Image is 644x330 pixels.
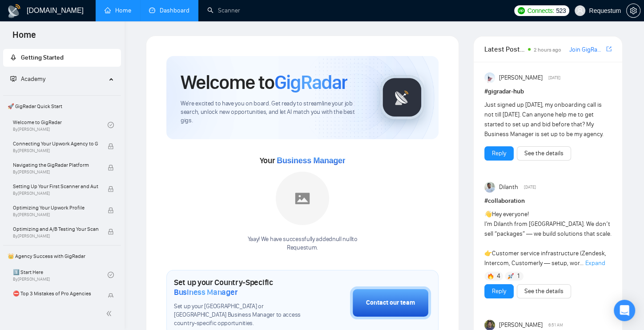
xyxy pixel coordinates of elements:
[13,191,98,196] span: By [PERSON_NAME]
[10,76,16,82] span: fund-projection-screen
[174,287,237,297] span: Business Manager
[533,47,561,53] span: 2 hours ago
[260,156,346,165] span: Your
[548,74,560,82] span: [DATE]
[606,45,612,53] a: export
[247,235,357,252] div: Yaay! We have successfully added null null to
[174,278,306,297] h1: Set up your Country-Specific
[487,273,494,279] img: 🔥
[13,265,108,285] a: 1️⃣ Start HereBy[PERSON_NAME]
[556,6,566,16] span: 523
[5,28,43,47] span: Home
[484,196,612,206] h1: # collaboration
[108,229,114,235] span: lock
[614,300,635,321] div: Open Intercom Messenger
[492,149,506,158] a: Reply
[3,49,121,67] li: Getting Started
[247,244,357,252] p: Requestum .
[108,122,114,128] span: check-circle
[497,272,500,281] span: 4
[517,272,519,281] span: 1
[492,286,506,296] a: Reply
[13,233,98,239] span: By [PERSON_NAME]
[13,289,98,298] span: ⛔ Top 3 Mistakes of Pro Agencies
[10,75,45,83] span: Academy
[484,101,604,138] span: Just signed up [DATE], my onboarding call is not till [DATE]. Can anyone help me to get started t...
[380,75,424,120] img: gigradar-logo.png
[276,172,329,225] img: placeholder.png
[524,286,563,296] a: See the details
[108,186,114,192] span: lock
[108,165,114,171] span: lock
[484,72,495,83] img: Anisuzzaman Khan
[10,54,16,60] span: rocket
[517,146,571,161] button: See the details
[108,293,114,299] span: lock
[13,182,98,191] span: Setting Up Your First Scanner and Auto-Bidder
[13,139,98,148] span: Connecting Your Upwork Agency to GigRadar
[274,70,347,94] span: GigRadar
[21,54,64,61] span: Getting Started
[277,156,345,165] span: Business Manager
[499,320,543,330] span: [PERSON_NAME]
[626,7,640,14] a: setting
[174,302,306,328] span: Set up your [GEOGRAPHIC_DATA] or [GEOGRAPHIC_DATA] Business Manager to access country-specific op...
[577,8,583,14] span: user
[108,272,114,278] span: check-circle
[207,7,240,14] a: searchScanner
[606,45,612,52] span: export
[518,7,525,14] img: upwork-logo.png
[13,203,98,212] span: Optimizing Your Upwork Profile
[13,225,98,233] span: Optimizing and A/B Testing Your Scanner for Better Results
[517,284,571,298] button: See the details
[350,286,431,319] button: Contact our team
[507,273,514,279] img: 🚀
[181,70,347,94] h1: Welcome to
[484,250,492,257] span: 👉
[181,100,366,125] span: We're excited to have you on board. Get ready to streamline your job search, unlock new opportuni...
[499,182,518,192] span: Dilanth
[13,169,98,175] span: By [PERSON_NAME]
[484,87,612,97] h1: # gigradar-hub
[4,247,120,265] span: 👑 Agency Success with GigRadar
[366,298,415,308] div: Contact our team
[13,212,98,217] span: By [PERSON_NAME]
[484,284,514,298] button: Reply
[106,309,115,318] span: double-left
[7,4,21,18] img: logo
[626,4,640,18] button: setting
[524,183,536,191] span: [DATE]
[627,7,640,14] span: setting
[13,148,98,153] span: By [PERSON_NAME]
[527,6,554,16] span: Connects:
[4,97,120,115] span: 🚀 GigRadar Quick Start
[108,207,114,213] span: lock
[13,115,108,135] a: Welcome to GigRadarBy[PERSON_NAME]
[585,259,605,267] span: Expand
[548,321,563,329] span: 6:51 AM
[149,7,189,14] a: dashboardDashboard
[484,182,495,193] img: Dilanth
[484,146,514,161] button: Reply
[108,143,114,149] span: lock
[524,149,563,158] a: See the details
[484,210,492,218] span: 👋
[21,75,45,83] span: Academy
[569,45,604,55] a: Join GigRadar Slack Community
[484,210,612,267] span: Hey everyone! I’m Dilanth from [GEOGRAPHIC_DATA]. We don’t sell “packages” — we build solutions t...
[499,73,543,83] span: [PERSON_NAME]
[105,7,131,14] a: homeHome
[13,161,98,169] span: Navigating the GigRadar Platform
[484,44,525,55] span: Latest Posts from the GigRadar Community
